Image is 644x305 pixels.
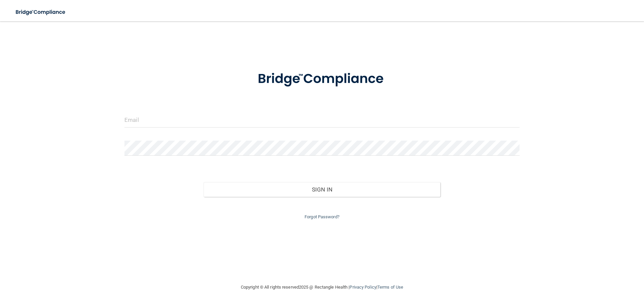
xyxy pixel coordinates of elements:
[200,277,444,298] div: Copyright © All rights reserved 2025 @ Rectangle Health | |
[350,285,376,290] a: Privacy Policy
[244,62,400,96] img: bridge_compliance_login_screen.278c3ca4.svg
[204,182,441,197] button: Sign In
[124,112,520,128] input: Email
[10,5,72,19] img: bridge_compliance_login_screen.278c3ca4.svg
[305,214,339,219] a: Forgot Password?
[377,285,403,290] a: Terms of Use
